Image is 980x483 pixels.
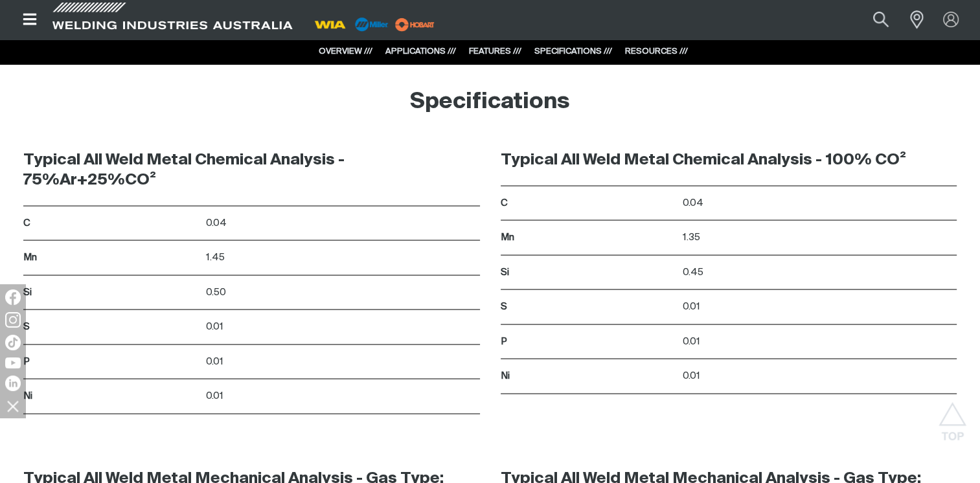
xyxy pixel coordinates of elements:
p: 0.04 [683,196,957,211]
p: 0.01 [206,389,480,404]
p: Si [23,286,199,300]
a: miller [391,19,439,29]
p: 0.01 [683,369,957,384]
p: S [23,320,199,335]
a: FEATURES /// [469,47,521,56]
img: hide socials [2,395,24,417]
p: C [501,196,677,211]
p: P [501,335,677,350]
img: Instagram [5,312,21,328]
img: Facebook [5,289,21,305]
p: Mn [23,251,199,265]
h2: Specifications [10,88,970,117]
a: APPLICATIONS /// [385,47,456,56]
p: S [501,300,677,315]
p: 0.01 [683,335,957,350]
p: 0.50 [206,286,480,300]
p: Ni [501,369,677,384]
p: C [23,216,199,231]
p: 0.01 [206,320,480,335]
p: 1.45 [206,251,480,265]
img: miller [391,15,439,34]
h3: Typical All Weld Metal Chemical Analysis - 75%Ar+25%CO² [23,150,480,190]
p: 0.01 [683,300,957,315]
img: TikTok [5,335,21,350]
h3: Typical All Weld Metal Chemical Analysis - 100% CO² [501,150,957,170]
p: Ni [23,389,199,404]
p: Si [501,265,677,280]
img: LinkedIn [5,376,21,391]
p: 0.01 [206,355,480,370]
button: Scroll to top [938,402,967,431]
input: Product name or item number... [843,5,903,34]
a: RESOURCES /// [625,47,688,56]
p: 0.45 [683,265,957,280]
p: P [23,355,199,370]
a: OVERVIEW /// [319,47,372,56]
p: 1.35 [683,230,957,245]
img: YouTube [5,357,21,368]
p: 0.04 [206,216,480,231]
button: Search products [859,5,903,34]
a: SPECIFICATIONS /// [534,47,612,56]
p: Mn [501,230,677,245]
